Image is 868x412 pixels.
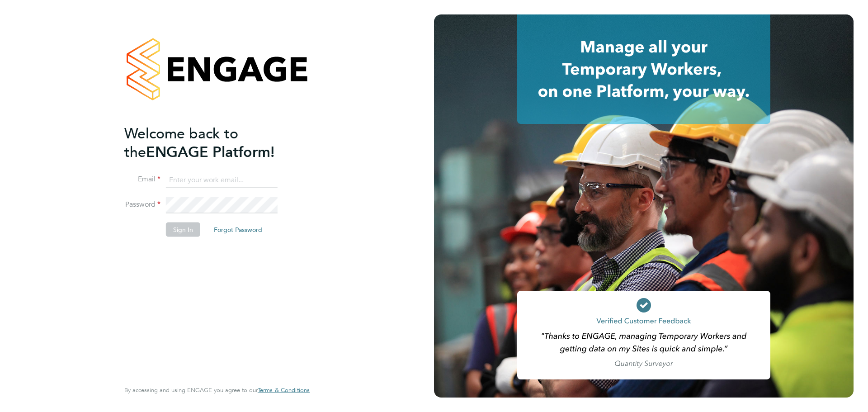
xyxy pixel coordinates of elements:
h2: ENGAGE Platform! [124,124,301,161]
input: Enter your work email... [166,172,278,188]
span: By accessing and using ENGAGE you agree to our [124,386,310,394]
span: Welcome back to the [124,124,238,161]
span: Terms & Conditions [258,386,310,394]
button: Sign In [166,223,200,237]
button: Forgot Password [207,223,269,237]
label: Email [124,175,160,184]
label: Password [124,200,160,209]
a: Terms & Conditions [258,387,310,394]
